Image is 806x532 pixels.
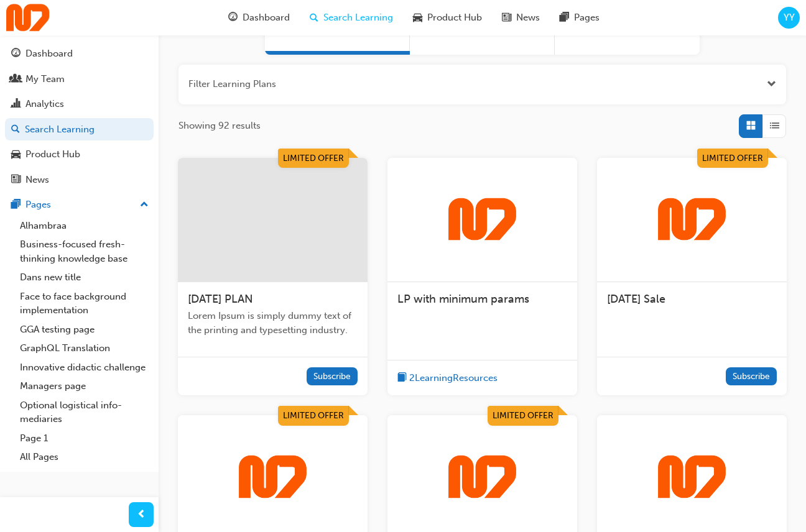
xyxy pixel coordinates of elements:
[11,175,21,186] span: news-icon
[15,287,154,320] a: Face to face background implementation
[448,455,517,499] img: Trak
[15,358,154,377] a: Innovative didactic challenge
[188,309,358,337] span: Lorem Ipsum is simply dummy text of the printing and typesetting industry.
[283,410,344,421] span: Limited Offer
[397,292,529,306] span: LP with minimum params
[5,193,154,216] button: Pages
[239,455,307,499] img: Trak
[493,410,554,421] span: Limited Offer
[778,7,800,29] button: YY
[5,40,154,193] button: DashboardMy TeamAnalyticsSearch LearningProduct HubNews
[726,367,777,385] button: Subscribe
[140,197,149,213] span: up-icon
[25,72,65,86] div: My Team
[25,198,51,212] div: Pages
[702,153,763,163] span: Limited Offer
[11,124,20,135] span: search-icon
[15,429,154,448] a: Page 1
[5,42,154,65] a: Dashboard
[397,370,407,386] span: book-icon
[746,119,756,133] span: Grid
[658,198,726,242] img: Trak
[25,147,80,162] div: Product Hub
[5,68,154,91] a: My Team
[409,371,498,385] span: 2 Learning Resources
[5,93,154,116] a: Analytics
[243,11,290,25] span: Dashboard
[784,11,795,25] span: YY
[323,11,393,25] span: Search Learning
[228,10,238,25] span: guage-icon
[25,47,73,61] div: Dashboard
[25,97,64,111] div: Analytics
[492,5,550,30] a: news-iconNews
[516,11,540,25] span: News
[15,339,154,358] a: GraphQL Translation
[387,158,577,396] a: TrakLP with minimum paramsbook-icon2LearningResources
[15,235,154,268] a: Business-focused fresh-thinking knowledge base
[11,48,21,60] span: guage-icon
[15,268,154,287] a: Dans new title
[658,455,726,499] img: Trak
[15,377,154,396] a: Managers page
[11,99,21,110] span: chart-icon
[448,198,517,242] img: Trak
[11,199,21,211] span: pages-icon
[413,10,422,25] span: car-icon
[597,158,787,396] a: Limited OfferTrak[DATE] SaleSubscribe
[5,118,154,141] a: Search Learning
[137,507,146,523] span: prev-icon
[15,320,154,339] a: GGA testing page
[15,447,154,467] a: All Pages
[218,5,300,30] a: guage-iconDashboard
[15,216,154,236] a: Alhambraa
[574,11,600,25] span: Pages
[767,77,776,91] button: Open the filter
[607,292,665,306] span: [DATE] Sale
[397,370,498,386] button: book-icon2LearningResources
[300,5,403,30] a: search-iconSearch Learning
[11,149,21,160] span: car-icon
[11,74,21,85] span: people-icon
[5,143,154,166] a: Product Hub
[307,367,358,385] button: Subscribe
[6,4,50,32] img: Trak
[403,5,492,30] a: car-iconProduct Hub
[502,10,511,25] span: news-icon
[560,10,569,25] span: pages-icon
[770,119,779,133] span: List
[188,292,253,306] span: [DATE] PLAN
[178,119,261,133] span: Showing 92 results
[427,11,482,25] span: Product Hub
[15,396,154,429] a: Optional logistical info-mediaries
[283,153,344,163] span: Limited Offer
[550,5,609,30] a: pages-iconPages
[310,10,318,25] span: search-icon
[178,158,368,396] a: Limited Offer[DATE] PLANLorem Ipsum is simply dummy text of the printing and typesetting industry...
[25,173,49,187] div: News
[5,168,154,191] a: News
